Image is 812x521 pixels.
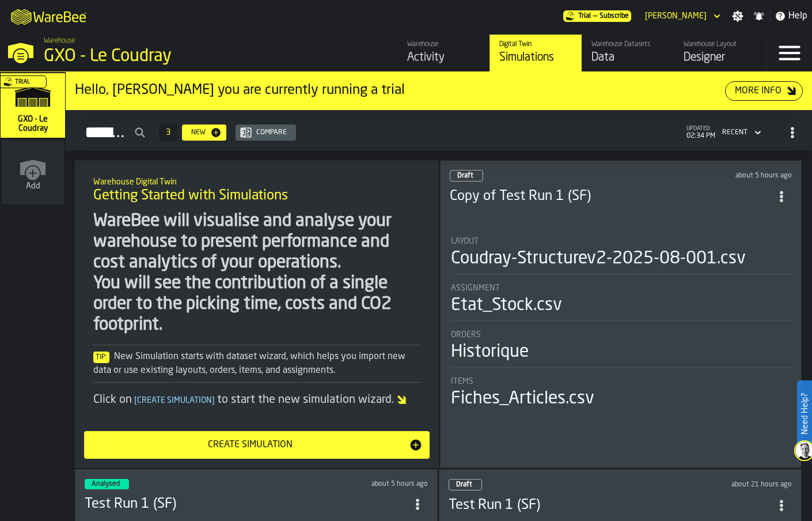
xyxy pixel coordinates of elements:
[132,397,217,405] span: Create Simulation
[75,160,439,468] div: ItemListCard-
[451,388,594,409] div: Fiches_Articles.csv
[451,237,479,246] span: Layout
[684,40,757,48] div: Warehouse Layout
[727,10,748,22] label: button-toggle-Settings
[44,37,75,45] span: Warehouse
[767,35,812,71] label: button-toggle-Menu
[684,50,757,66] div: Designer
[674,35,766,71] a: link-to-/wh/i/efd9e906-5eb9-41af-aac9-d3e075764b8d/designer
[451,237,791,274] div: stat-Layout
[686,132,715,140] span: 02:34 PM
[451,377,791,386] div: Title
[451,377,791,409] div: stat-Items
[718,126,764,139] div: DropdownMenuValue-4
[578,12,591,20] span: Trial
[563,10,631,22] a: link-to-/wh/i/efd9e906-5eb9-41af-aac9-d3e075764b8d/pricing/
[499,50,572,66] div: Simulations
[407,50,480,66] div: Activity
[730,84,786,98] div: More Info
[640,9,723,23] div: DropdownMenuValue-Sandra Alonso
[252,129,291,137] div: Compare
[456,481,472,488] span: Draft
[798,382,811,446] label: Need Help?
[593,12,597,20] span: —
[85,495,407,514] h3: Test Run 1 (SF)
[451,284,791,293] div: Title
[451,377,473,386] span: Items
[499,40,572,48] div: Digital Twin
[686,126,715,132] span: updated:
[451,330,791,339] div: Title
[154,123,182,142] div: ButtonLoadMore-Load More-Prev-First-Last
[599,12,629,20] span: Subscribe
[92,481,120,488] span: Analysed
[449,496,771,515] h3: Test Run 1 (SF)
[93,175,420,187] h2: Sub Title
[93,211,420,335] div: WareBee will visualise and analyse your warehouse to present performance and cost analytics of yo...
[451,284,791,321] div: stat-Assignment
[770,9,812,23] label: button-toggle-Help
[187,129,210,137] div: New
[166,129,170,137] span: 3
[93,352,109,363] span: Tip:
[407,40,480,48] div: Warehouse
[84,169,430,211] div: title-Getting Started with Simulations
[93,392,420,408] div: Click on to start the new simulation wizard.
[591,40,665,48] div: Warehouse Datasets
[280,480,428,488] div: Updated: 8/12/2025, 9:22:12 AM Created: 8/11/2025, 5:11:08 PM
[725,81,803,101] button: button-More Info
[440,160,802,468] div: ItemListCard-DashboardItemContainer
[212,397,215,405] span: ]
[490,35,582,71] a: link-to-/wh/i/efd9e906-5eb9-41af-aac9-d3e075764b8d/simulations
[451,248,746,269] div: Coudray-Structurev2-2025-08-001.csv
[451,342,529,363] div: Historique
[788,9,807,23] span: Help
[85,479,129,489] div: status-3 2
[450,187,771,206] h3: Copy of Test Run 1 (SF)
[450,170,483,182] div: status-0 2
[451,295,562,316] div: Etat_Stock.csv
[134,397,137,405] span: [
[591,50,665,66] div: Data
[397,35,490,71] a: link-to-/wh/i/efd9e906-5eb9-41af-aac9-d3e075764b8d/feed/
[93,187,288,205] span: Getting Started with Simulations
[451,237,791,246] div: Title
[450,225,792,411] section: card-SimulationDashboardCard-draft
[84,431,430,459] button: button-Create Simulation
[451,284,500,293] span: Assignment
[182,124,226,141] button: button-New
[66,110,812,151] h2: button-Simulations
[26,182,40,191] span: Add
[639,172,792,180] div: Updated: 8/12/2025, 9:56:31 AM Created: 8/12/2025, 9:56:31 AM
[563,10,631,22] div: Menu Subscription
[451,330,481,339] span: Orders
[44,46,355,67] div: GXO - Le Coudray
[2,140,64,207] a: link-to-/wh/new
[457,172,473,179] span: Draft
[75,81,725,100] div: Hello, [PERSON_NAME] you are currently running a trial
[91,438,409,452] div: Create Simulation
[451,330,791,368] div: stat-Orders
[638,481,792,489] div: Updated: 8/11/2025, 5:11:08 PM Created: 8/11/2025, 5:11:08 PM
[93,350,420,377] div: New Simulation starts with dataset wizard, which helps you import new data or use existing layout...
[66,72,812,110] div: ItemListCard-
[582,35,674,71] a: link-to-/wh/i/efd9e906-5eb9-41af-aac9-d3e075764b8d/data
[645,12,707,21] div: DropdownMenuValue-Sandra Alonso
[722,129,748,137] div: DropdownMenuValue-4
[449,479,482,490] div: status-0 2
[15,79,30,85] span: Trial
[1,73,65,140] a: link-to-/wh/i/efd9e906-5eb9-41af-aac9-d3e075764b8d/simulations
[236,124,296,141] button: button-Compare
[749,10,769,22] label: button-toggle-Notifications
